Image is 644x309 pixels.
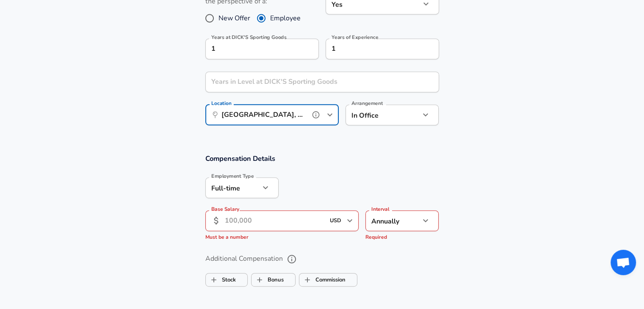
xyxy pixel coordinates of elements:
[371,207,390,212] label: Interval
[611,250,636,275] a: Open chat
[211,207,239,212] label: Base Salary
[205,177,260,198] div: Full-time
[285,252,299,266] button: help
[299,272,315,288] span: Commission
[211,101,231,106] label: Location
[205,273,248,287] button: StockStock
[324,109,336,121] button: Open
[225,210,325,231] input: 100,000
[327,214,344,227] input: USD
[205,39,300,59] input: 0
[310,108,322,121] button: help
[251,273,296,287] button: BonusBonus
[365,234,387,240] span: Required
[351,101,383,106] label: Arrangement
[344,215,356,226] button: Open
[205,72,420,92] input: 1
[270,13,301,23] span: Employee
[206,272,222,288] span: Stock
[218,13,250,23] span: New Offer
[205,234,249,240] span: Must be a number
[205,154,439,163] h3: Compensation Details
[345,105,408,125] div: In Office
[326,39,420,59] input: 7
[211,35,287,40] label: Years at DICK'S Sporting Goods
[211,174,254,179] label: Employment Type
[299,272,345,288] label: Commission
[365,210,420,231] div: Annually
[205,252,439,266] label: Additional Compensation
[206,272,236,288] label: Stock
[252,272,284,288] label: Bonus
[252,272,268,288] span: Bonus
[332,35,378,40] label: Years of Experience
[299,273,357,287] button: CommissionCommission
